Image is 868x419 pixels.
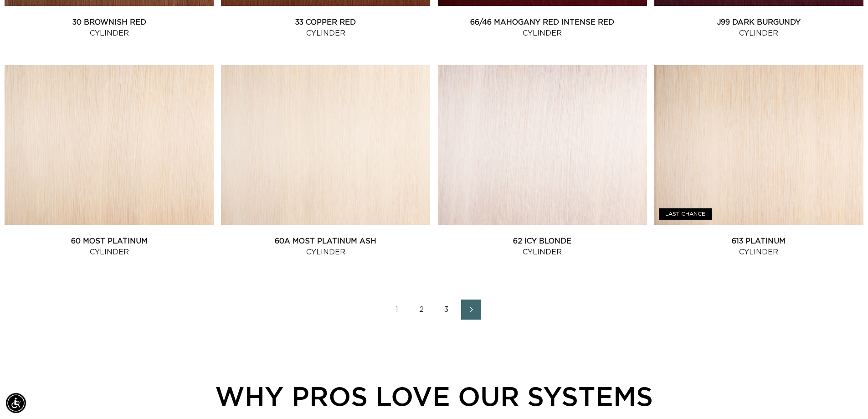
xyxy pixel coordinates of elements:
[654,236,863,258] a: 613 Platinum Cylinder
[461,300,481,320] a: Next page
[5,17,214,39] a: 30 Brownish Red Cylinder
[5,236,214,258] a: 60 Most Platinum Cylinder
[387,300,407,320] a: Page 1
[221,17,430,39] a: 33 Copper Red Cylinder
[412,300,432,320] a: Page 2
[55,376,813,416] div: WHY PROS LOVE OUR SYSTEMS
[437,300,457,320] a: Page 3
[438,17,647,39] a: 66/46 Mahogany Red Intense Red Cylinder
[221,236,430,258] a: 60A Most Platinum Ash Cylinder
[438,236,647,258] a: 62 Icy Blonde Cylinder
[5,300,863,320] nav: Pagination
[6,393,26,413] div: Accessibility Menu
[654,17,863,39] a: J99 Dark Burgundy Cylinder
